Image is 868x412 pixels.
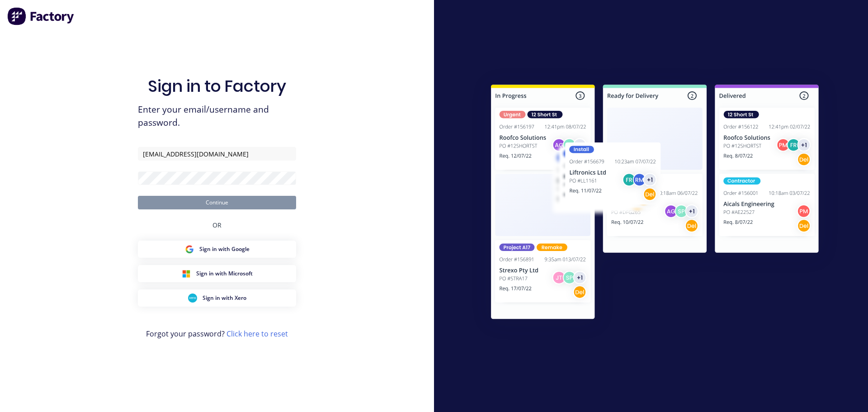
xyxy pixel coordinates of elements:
button: Microsoft Sign inSign in with Microsoft [138,265,296,282]
img: Microsoft Sign in [182,269,191,278]
h1: Sign in to Factory [148,76,286,96]
div: OR [212,209,222,241]
button: Google Sign inSign in with Google [138,241,296,258]
span: Sign in with Google [199,245,250,253]
img: Google Sign in [185,245,194,254]
span: Sign in with Microsoft [196,270,253,278]
span: Forgot your password? [146,328,288,339]
img: Sign in [471,66,839,341]
a: Click here to reset [226,329,288,339]
img: Factory [7,7,75,25]
button: Continue [138,196,296,209]
span: Enter your email/username and password. [138,103,296,129]
button: Xero Sign inSign in with Xero [138,289,296,307]
img: Xero Sign in [188,294,197,303]
input: Email/Username [138,147,296,161]
span: Sign in with Xero [203,294,246,302]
